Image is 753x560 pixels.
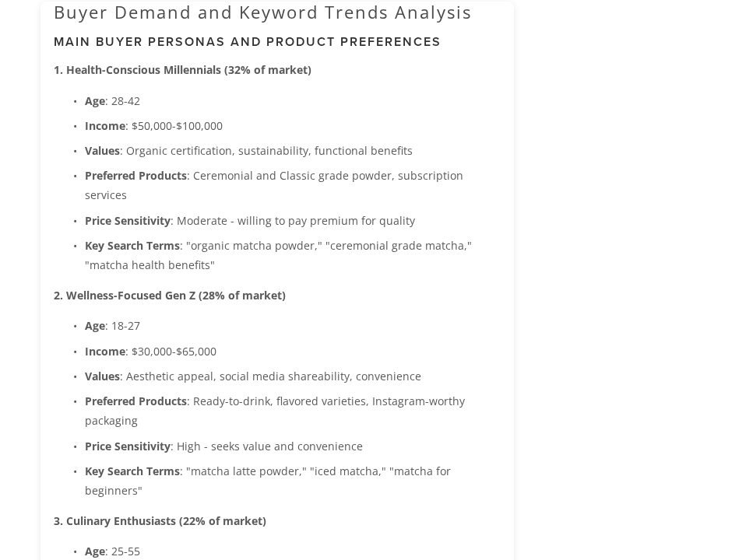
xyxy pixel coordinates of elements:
[85,366,501,386] p: : Aesthetic appeal, social media shareability, convenience
[85,316,501,335] p: : 18-27
[85,544,105,558] strong: Age
[85,318,105,333] strong: Age
[85,461,501,500] p: : "matcha latte powder," "iced matcha," "matcha for beginners"
[85,391,501,430] p: : Ready-to-drink, flavored varieties, Instagram-worthy packaging
[54,513,266,528] strong: 3. Culinary Enthusiasts (22% of market)
[54,62,311,77] strong: 1. Health-Conscious Millennials (32% of market)
[85,344,125,359] strong: Income
[85,91,501,110] p: : 28-42
[54,288,286,303] strong: 2. Wellness-Focused Gen Z (28% of market)
[85,168,187,183] strong: Preferred Products
[85,213,171,228] strong: Price Sensitivity
[85,118,125,133] strong: Income
[85,238,180,253] strong: Key Search Terms
[85,394,187,408] strong: Preferred Products
[54,34,501,49] h3: Main Buyer Personas and Product Preferences
[85,436,501,456] p: : High - seeks value and convenience
[85,93,105,108] strong: Age
[85,211,501,230] p: : Moderate - willing to pay premium for quality
[85,141,501,160] p: : Organic certification, sustainability, functional benefits
[85,166,501,205] p: : Ceremonial and Classic grade powder, subscription services
[85,143,120,158] strong: Values
[85,464,180,478] strong: Key Search Terms
[85,439,171,453] strong: Price Sensitivity
[54,2,501,22] h2: Buyer Demand and Keyword Trends Analysis
[85,369,120,383] strong: Values
[85,341,501,361] p: : $30,000-$65,000
[85,116,501,135] p: : $50,000-$100,000
[85,236,501,275] p: : "organic matcha powder," "ceremonial grade matcha," "matcha health benefits"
